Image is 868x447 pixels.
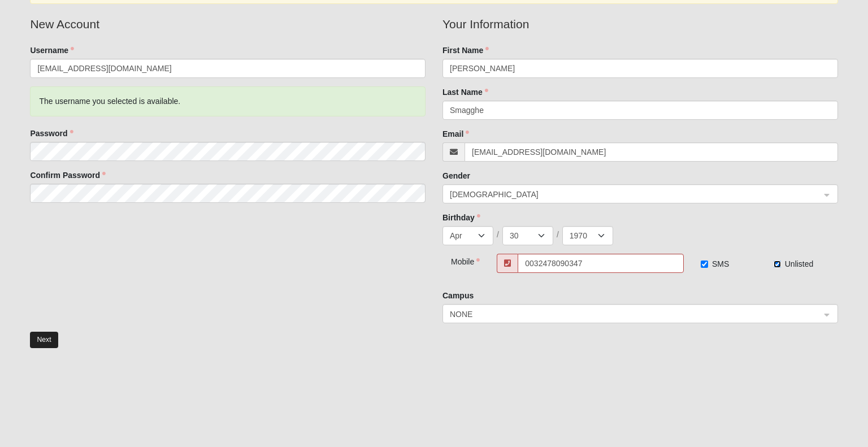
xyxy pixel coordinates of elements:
[497,229,499,240] span: /
[442,128,469,140] label: Email
[442,45,489,56] label: First Name
[30,332,58,348] button: Next
[30,86,426,116] div: The username you selected is available.
[774,261,781,268] input: Unlisted
[712,259,729,268] span: SMS
[785,259,814,268] span: Unlisted
[442,290,474,301] label: Campus
[442,254,475,267] div: Mobile
[450,308,810,320] span: NONE
[442,15,838,33] legend: Your Information
[30,15,426,33] legend: New Account
[442,86,488,98] label: Last Name
[30,45,74,56] label: Username
[450,188,821,201] span: Male
[557,229,559,240] span: /
[30,170,106,181] label: Confirm Password
[442,170,470,181] label: Gender
[442,212,480,223] label: Birthday
[701,261,708,268] input: SMS
[30,128,73,139] label: Password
